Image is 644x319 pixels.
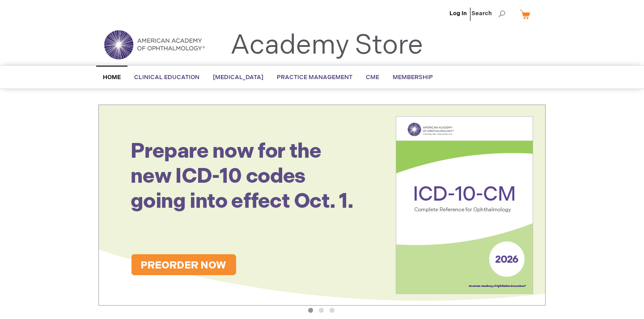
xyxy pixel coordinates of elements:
[393,74,433,81] span: Membership
[308,308,313,313] button: 1 of 3
[134,74,199,81] span: Clinical Education
[319,308,324,313] button: 2 of 3
[330,308,335,313] button: 3 of 3
[230,29,423,62] a: Academy Store
[213,74,263,81] span: [MEDICAL_DATA]
[471,4,505,22] span: Search
[449,10,467,17] a: Log In
[103,74,121,81] span: Home
[277,74,352,81] span: Practice Management
[366,74,379,81] span: CME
